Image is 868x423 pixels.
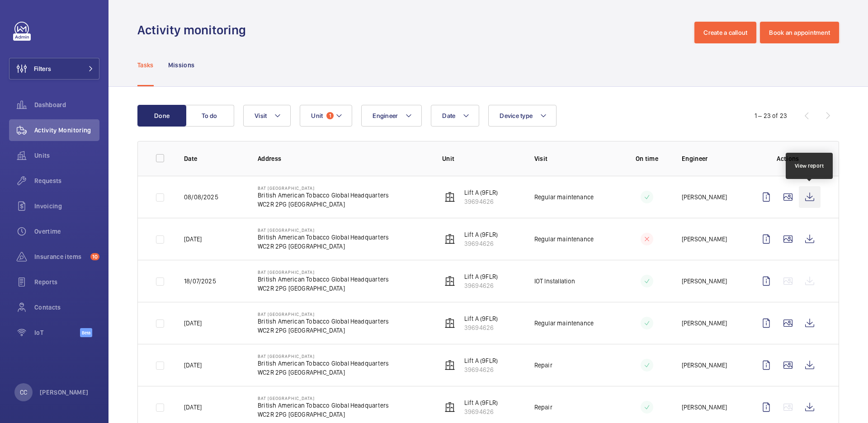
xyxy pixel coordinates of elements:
[184,193,218,202] p: 08/08/2025
[255,112,267,119] span: Visit
[682,403,727,412] p: [PERSON_NAME]
[500,112,533,119] span: Device type
[258,353,389,359] p: BAT [GEOGRAPHIC_DATA]
[184,277,216,286] p: 18/07/2025
[534,193,594,202] p: Regular maintenance
[137,22,251,38] h1: Activity monitoring
[464,272,498,281] p: Lift A (9FLR)
[137,105,186,127] button: Done
[682,193,727,202] p: [PERSON_NAME]
[258,185,389,191] p: BAT [GEOGRAPHIC_DATA]
[20,388,27,397] p: CC
[40,388,89,397] p: [PERSON_NAME]
[464,314,498,323] p: Lift A (9FLR)
[90,253,99,260] span: 10
[464,281,498,290] p: 39694626
[258,395,389,401] p: BAT [GEOGRAPHIC_DATA]
[243,105,291,127] button: Visit
[258,233,389,242] p: British American Tobacco Global Headquarters
[534,403,552,412] p: Repair
[168,61,195,70] p: Missions
[184,319,202,328] p: [DATE]
[444,234,455,244] img: elevator.svg
[137,61,154,70] p: Tasks
[534,361,552,370] p: Repair
[760,22,839,43] button: Book an appointment
[258,275,389,284] p: British American Tobacco Global Headquarters
[755,111,787,120] div: 1 – 23 of 23
[431,105,479,127] button: Date
[444,192,455,202] img: elevator.svg
[444,276,455,287] img: elevator.svg
[755,154,821,163] p: Actions
[34,176,99,185] span: Requests
[34,202,99,211] span: Invoicing
[326,112,334,119] span: 1
[9,58,99,80] button: Filters
[444,402,455,413] img: elevator.svg
[444,318,455,329] img: elevator.svg
[34,227,99,236] span: Overtime
[258,317,389,326] p: British American Tobacco Global Headquarters
[34,64,51,73] span: Filters
[258,410,389,419] p: WC2R 2PG [GEOGRAPHIC_DATA]
[464,197,498,206] p: 39694626
[464,239,498,248] p: 39694626
[464,230,498,239] p: Lift A (9FLR)
[258,311,389,317] p: BAT [GEOGRAPHIC_DATA]
[534,235,594,244] p: Regular maintenance
[34,303,99,312] span: Contacts
[311,112,323,119] span: Unit
[682,319,727,328] p: [PERSON_NAME]
[464,323,498,332] p: 39694626
[34,151,99,160] span: Units
[258,154,428,163] p: Address
[258,200,389,209] p: WC2R 2PG [GEOGRAPHIC_DATA]
[258,284,389,293] p: WC2R 2PG [GEOGRAPHIC_DATA]
[373,112,398,119] span: Engineer
[185,105,234,127] button: To do
[34,100,99,109] span: Dashboard
[444,360,455,371] img: elevator.svg
[258,359,389,368] p: British American Tobacco Global Headquarters
[300,105,352,127] button: Unit1
[184,361,202,370] p: [DATE]
[627,154,667,163] p: On time
[184,403,202,412] p: [DATE]
[442,112,455,119] span: Date
[464,407,498,416] p: 39694626
[258,401,389,410] p: British American Tobacco Global Headquarters
[184,235,202,244] p: [DATE]
[682,277,727,286] p: [PERSON_NAME]
[682,361,727,370] p: [PERSON_NAME]
[682,235,727,244] p: [PERSON_NAME]
[34,277,99,287] span: Reports
[534,277,576,286] p: IOT Installation
[258,191,389,200] p: British American Tobacco Global Headquarters
[34,126,99,135] span: Activity Monitoring
[534,319,594,328] p: Regular maintenance
[258,227,389,233] p: BAT [GEOGRAPHIC_DATA]
[694,22,756,43] button: Create a callout
[464,365,498,374] p: 39694626
[34,252,87,261] span: Insurance items
[795,162,824,170] div: View report
[184,154,243,163] p: Date
[464,188,498,197] p: Lift A (9FLR)
[534,154,612,163] p: Visit
[464,398,498,407] p: Lift A (9FLR)
[682,154,741,163] p: Engineer
[361,105,422,127] button: Engineer
[258,368,389,377] p: WC2R 2PG [GEOGRAPHIC_DATA]
[258,326,389,335] p: WC2R 2PG [GEOGRAPHIC_DATA]
[258,242,389,251] p: WC2R 2PG [GEOGRAPHIC_DATA]
[442,154,520,163] p: Unit
[488,105,557,127] button: Device type
[258,269,389,275] p: BAT [GEOGRAPHIC_DATA]
[34,328,80,337] span: IoT
[80,328,92,337] span: Beta
[464,356,498,365] p: Lift A (9FLR)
